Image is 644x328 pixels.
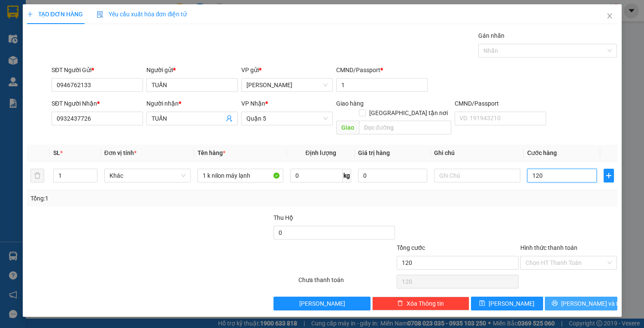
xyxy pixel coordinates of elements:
span: kg [343,169,351,182]
span: user-add [226,115,233,122]
button: deleteXóa Thông tin [372,297,469,310]
span: Định lượng [306,149,336,156]
button: plus [604,169,614,182]
input: VD: Bàn, Ghế [197,169,284,182]
input: Ghi Chú [434,169,520,182]
span: Giá trị hàng [358,149,390,156]
span: Giao hàng [336,100,364,107]
button: save[PERSON_NAME] [471,297,543,310]
span: Giao [336,121,359,134]
span: Tên hàng [197,149,225,156]
input: 0 [358,169,427,182]
label: Hình thức thanh toán [520,244,577,251]
label: Gán nhãn [478,32,504,39]
button: Close [598,4,622,28]
span: plus [27,11,33,17]
span: Thu Hộ [273,214,293,221]
input: Dọc đường [359,121,451,134]
span: [GEOGRAPHIC_DATA] tận nơi [366,108,451,118]
span: save [479,300,485,307]
th: Ghi chú [431,145,524,161]
div: VP gửi [241,65,333,75]
span: Lê Hồng Phong [246,79,328,91]
span: Cước hàng [527,149,557,156]
span: SL [53,149,60,156]
div: Người nhận [146,99,238,108]
div: Người gửi [146,65,238,75]
span: Đơn vị tính [104,149,137,156]
div: SĐT Người Gửi [52,65,143,75]
span: Quận 5 [246,112,328,125]
span: [PERSON_NAME] và In [561,299,621,308]
span: [PERSON_NAME] [299,299,345,308]
span: close [606,12,613,19]
span: printer [552,300,558,307]
div: SĐT Người Nhận [52,99,143,108]
span: Xóa Thông tin [407,299,444,308]
span: delete [397,300,403,307]
button: [PERSON_NAME] [273,297,371,310]
span: Tổng cước [397,244,425,251]
img: icon [97,11,103,18]
button: printer[PERSON_NAME] và In [545,297,617,310]
button: delete [30,169,44,182]
div: CMND/Passport [455,99,546,108]
div: Tổng: 1 [30,194,249,203]
div: Chưa thanh toán [298,275,396,290]
span: [PERSON_NAME] [489,299,535,308]
span: TẠO ĐƠN HÀNG [27,11,83,18]
span: Khác [109,169,185,182]
span: plus [604,172,614,179]
span: Yêu cầu xuất hóa đơn điện tử [97,11,187,18]
div: CMND/Passport [336,65,428,75]
span: VP Nhận [241,100,265,107]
